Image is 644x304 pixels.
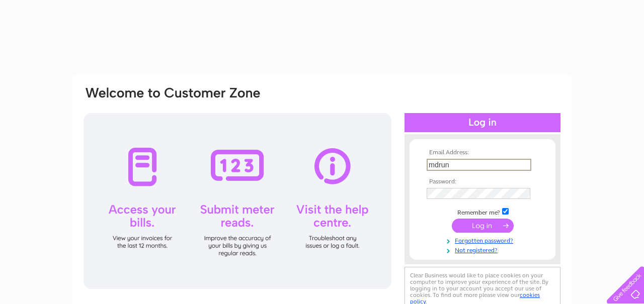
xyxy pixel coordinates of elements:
[452,219,514,233] input: Submit
[424,178,541,185] th: Password:
[427,245,541,254] a: Not registered?
[427,235,541,245] a: Forgotten password?
[424,149,541,156] th: Email Address:
[424,207,541,217] td: Remember me?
